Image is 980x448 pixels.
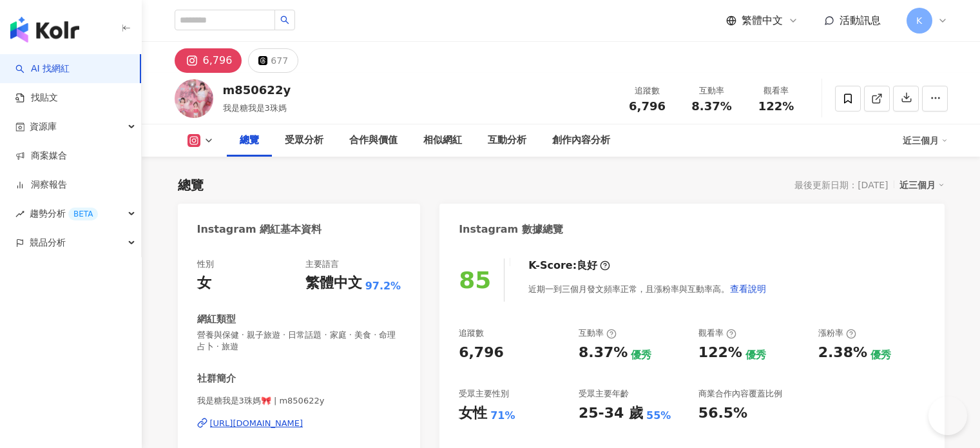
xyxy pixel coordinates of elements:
div: 創作內容分析 [552,133,610,148]
div: Instagram 數據總覽 [459,222,563,237]
a: 商案媒合 [15,150,67,162]
div: 良好 [577,258,597,273]
div: 優秀 [631,348,651,362]
div: 最後更新日期：[DATE] [794,180,888,190]
div: 受眾主要性別 [459,388,509,400]
div: 合作與價值 [349,133,398,148]
div: 總覽 [240,133,259,148]
div: 網紅類型 [197,313,236,326]
div: 85 [459,267,491,293]
iframe: Help Scout Beacon - Open [928,396,967,435]
div: 677 [271,52,288,70]
span: 活動訊息 [840,14,881,26]
button: 6,796 [175,48,242,73]
span: 我是糖我是3珠媽 [223,103,287,113]
div: 近期一到三個月發文頻率正常，且漲粉率與互動率高。 [528,276,767,302]
div: 優秀 [745,348,766,362]
a: 找貼文 [15,92,58,104]
button: 677 [248,48,298,73]
span: 資源庫 [30,112,57,141]
span: 營養與保健 · 親子旅遊 · 日常話題 · 家庭 · 美食 · 命理占卜 · 旅遊 [197,329,401,353]
span: 8.37% [691,100,731,113]
div: 商業合作內容覆蓋比例 [698,388,782,400]
div: 受眾主要年齡 [579,388,629,400]
div: 主要語言 [305,258,339,270]
div: 社群簡介 [197,372,236,385]
div: 6,796 [203,52,233,70]
button: 查看說明 [729,276,767,302]
div: 總覽 [178,176,204,194]
span: 繁體中文 [742,14,783,28]
div: 女性 [459,404,487,424]
div: [URL][DOMAIN_NAME] [210,418,303,429]
span: 97.2% [365,279,401,293]
div: 互動分析 [488,133,526,148]
div: 56.5% [698,404,747,424]
span: search [280,15,289,24]
div: 觀看率 [752,84,801,97]
div: 性別 [197,258,214,270]
div: 相似網紅 [423,133,462,148]
span: 6,796 [629,99,666,113]
div: 55% [646,409,671,423]
span: 競品分析 [30,228,66,257]
div: 追蹤數 [459,327,484,339]
div: 8.37% [579,343,628,363]
span: K [916,14,922,28]
div: 互動率 [579,327,617,339]
div: Instagram 網紅基本資料 [197,222,322,237]
div: 近三個月 [903,130,948,151]
div: 122% [698,343,742,363]
a: searchAI 找網紅 [15,63,70,75]
span: 122% [758,100,794,113]
a: 洞察報告 [15,179,67,191]
div: 優秀 [870,348,891,362]
div: 受眾分析 [285,133,323,148]
div: 追蹤數 [623,84,672,97]
span: 查看說明 [730,284,766,294]
img: KOL Avatar [175,79,213,118]
div: 繁體中文 [305,273,362,293]
div: 近三個月 [899,177,945,193]
div: 互動率 [687,84,736,97]
div: 6,796 [459,343,504,363]
div: BETA [68,208,98,220]
span: 我是糖我是3珠媽🎀 | m850622y [197,395,401,407]
div: 觀看率 [698,327,736,339]
img: logo [10,17,79,43]
a: [URL][DOMAIN_NAME] [197,418,401,429]
div: K-Score : [528,258,610,273]
div: 25-34 歲 [579,404,643,424]
span: 趨勢分析 [30,199,98,228]
div: 女 [197,273,211,293]
div: m850622y [223,82,291,98]
span: rise [15,209,24,219]
div: 2.38% [818,343,867,363]
div: 71% [490,409,515,423]
div: 漲粉率 [818,327,856,339]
